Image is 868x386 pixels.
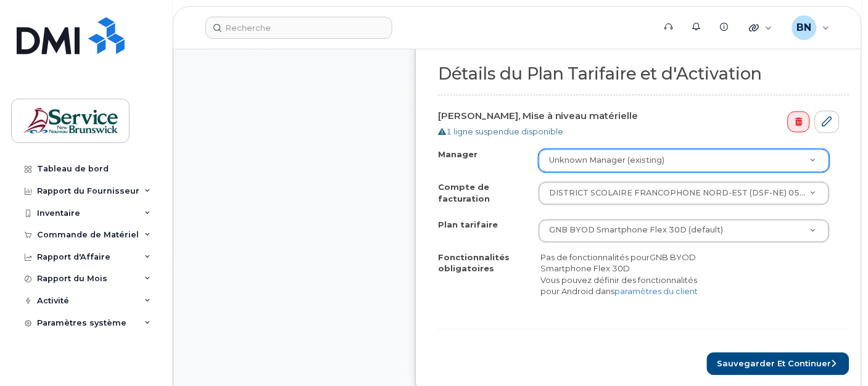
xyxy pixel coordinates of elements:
button: Sauvegarder et continuer [707,353,849,376]
label: Compte de facturation [438,182,529,205]
span: DISTRICT SCOLAIRE FRANCOPHONE NORD-EST (DSF-NE) 0555150884 — Bell (existing) [542,188,810,199]
span: GNB BYOD Smartphone Flex 30D (default) [550,226,724,235]
span: Pas de fonctionnalités pour Vous pouvez définir des fonctionnalités pour Android dans [541,253,698,297]
h2: Détails du Plan Tarifaire et d'Activation [438,65,849,83]
a: GNB BYOD Smartphone Flex 30D (default) [539,220,829,242]
input: Recherche [205,17,392,39]
span: BN [797,20,812,35]
label: Fonctionnalités obligatoires [438,252,531,275]
a: DISTRICT SCOLAIRE FRANCOPHONE NORD-EST (DSF-NE) 0555150884 — Bell (existing) [539,183,829,205]
a: paramètres du client [615,287,698,297]
h4: [PERSON_NAME], Mise à niveau matérielle [438,111,840,121]
label: Manager [438,149,477,161]
div: Breau, Nancy (DSF-NE\Comptabilité) [783,15,838,40]
div: Liens rapides [741,15,781,40]
span: Unknown Manager (existing) [542,155,665,166]
a: Unknown Manager (existing) [539,150,829,172]
label: Plan tarifaire [438,220,498,231]
div: 1 ligne suspendue disponible. [438,126,840,138]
